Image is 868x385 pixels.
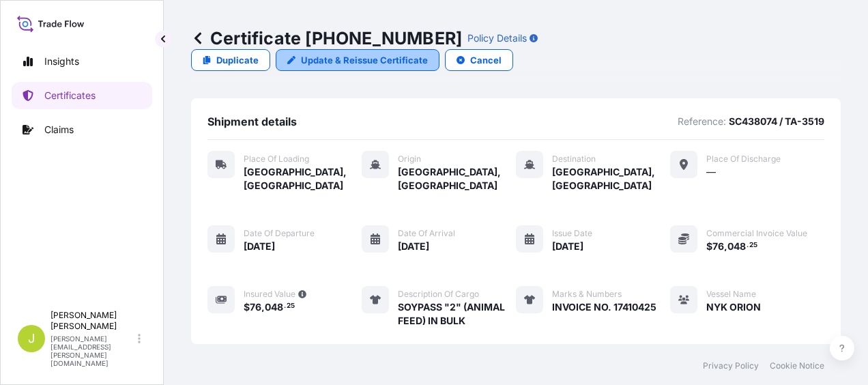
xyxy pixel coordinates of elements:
[244,228,315,239] span: Date of departure
[552,228,592,239] span: Issue Date
[552,289,622,300] span: Marks & Numbers
[244,289,295,300] span: Insured Value
[729,115,824,128] p: SC438074 / TA-3519
[398,228,455,239] span: Date of arrival
[244,240,275,253] span: [DATE]
[44,55,79,68] p: Insights
[244,165,362,192] span: [GEOGRAPHIC_DATA], [GEOGRAPHIC_DATA]
[398,300,516,328] span: SOYPASS "2" (ANIMAL FEED) IN BULK
[678,115,726,128] p: Reference:
[50,334,135,367] p: [PERSON_NAME][EMAIL_ADDRESS][PERSON_NAME][DOMAIN_NAME]
[467,31,527,45] p: Policy Details
[712,242,724,251] span: 76
[727,242,746,251] span: 048
[244,302,250,312] span: $
[50,310,135,332] p: [PERSON_NAME] [PERSON_NAME]
[244,154,309,165] span: Place of Loading
[250,302,261,312] span: 76
[207,115,297,128] span: Shipment details
[276,49,439,71] a: Update & Reissue Certificate
[706,165,716,179] span: —
[552,165,670,192] span: [GEOGRAPHIC_DATA], [GEOGRAPHIC_DATA]
[770,360,824,371] a: Cookie Notice
[703,360,759,371] a: Privacy Policy
[552,154,596,165] span: Destination
[44,89,96,102] p: Certificates
[470,53,502,67] p: Cancel
[747,243,749,248] span: .
[287,304,295,309] span: 25
[552,240,583,253] span: [DATE]
[398,289,479,300] span: Description of cargo
[28,332,35,345] span: J
[261,302,265,312] span: ,
[301,53,428,67] p: Update & Reissue Certificate
[44,123,74,137] p: Claims
[398,165,516,192] span: [GEOGRAPHIC_DATA], [GEOGRAPHIC_DATA]
[398,154,421,165] span: Origin
[12,82,152,109] a: Certificates
[216,53,259,67] p: Duplicate
[191,49,270,71] a: Duplicate
[706,289,756,300] span: Vessel Name
[191,27,462,49] p: Certificate [PHONE_NUMBER]
[552,300,656,314] span: INVOICE NO. 17410425
[706,154,781,165] span: Place of discharge
[12,48,152,75] a: Insights
[724,242,727,251] span: ,
[749,243,757,248] span: 25
[12,116,152,143] a: Claims
[284,304,286,309] span: .
[445,49,513,71] button: Cancel
[706,300,761,314] span: NYK ORION
[398,240,429,253] span: [DATE]
[706,242,712,251] span: $
[265,302,283,312] span: 048
[706,228,807,239] span: Commercial Invoice Value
